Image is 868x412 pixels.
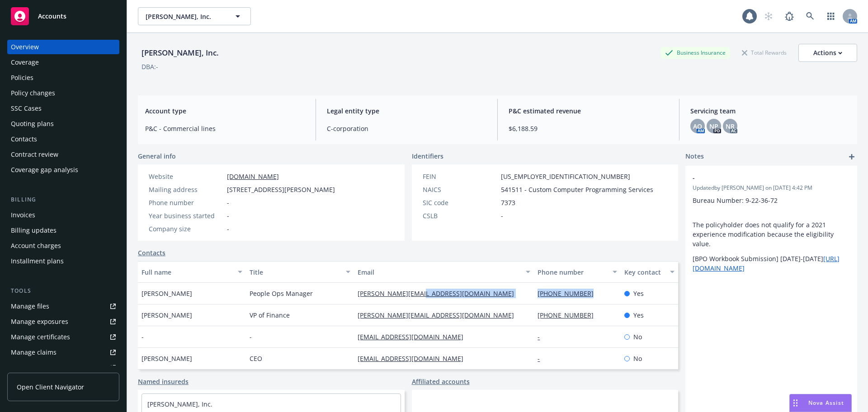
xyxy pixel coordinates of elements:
a: Manage files [7,299,119,314]
span: [PERSON_NAME], Inc. [146,12,224,21]
a: Coverage [7,55,119,70]
div: Manage exposures [11,314,68,329]
span: P&C - Commercial lines [145,124,305,133]
span: People Ops Manager [250,289,313,298]
span: NP [709,122,718,131]
div: Email [358,267,520,277]
button: Key contact [621,261,678,283]
p: Bureau Number: 9-22-36-72 [693,196,850,205]
a: Coverage gap analysis [7,163,119,177]
span: $6,188.59 [509,124,668,133]
span: [PERSON_NAME] [142,310,192,320]
a: Switch app [822,7,840,25]
button: Full name [138,261,246,283]
a: Invoices [7,208,119,222]
span: C-corporation [327,124,486,133]
a: Manage claims [7,345,119,360]
div: SIC code [423,198,497,207]
span: Servicing team [690,106,850,116]
a: Start snowing [759,7,778,25]
span: General info [138,151,176,161]
span: [PERSON_NAME] [142,354,192,363]
a: [PERSON_NAME], Inc. [147,400,212,408]
a: SSC Cases [7,101,119,116]
div: Manage certificates [11,330,70,344]
a: Quoting plans [7,117,119,131]
div: Installment plans [11,254,64,268]
div: Coverage gap analysis [11,163,78,177]
span: Notes [685,151,704,162]
div: Billing updates [11,223,57,238]
div: CSLB [423,211,497,220]
div: Overview [11,40,39,54]
span: - [227,198,229,207]
span: Yes [633,310,644,320]
a: Manage exposures [7,314,119,329]
span: Updated by [PERSON_NAME] on [DATE] 4:42 PM [693,184,850,192]
a: Manage BORs [7,360,119,375]
a: [PHONE_NUMBER] [538,289,601,298]
div: -Updatedby [PERSON_NAME] on [DATE] 4:42 PMBureau Number: 9-22-36-72 The policyholder does not qua... [685,166,857,280]
div: Drag to move [790,394,801,412]
a: Search [801,7,819,25]
div: SSC Cases [11,101,42,116]
span: - [693,173,826,183]
button: Phone number [534,261,620,283]
div: Year business started [149,211,223,220]
div: Billing [7,195,119,204]
a: Policies [7,70,119,85]
div: Total Rewards [737,47,791,58]
div: Manage claims [11,345,57,360]
a: Contract review [7,147,119,162]
span: [PERSON_NAME] [142,289,192,298]
span: CEO [250,354,262,363]
a: Policy changes [7,86,119,100]
a: Overview [7,40,119,54]
a: Accounts [7,4,119,29]
a: Contacts [7,132,119,146]
div: Contract review [11,147,58,162]
span: [US_EMPLOYER_IDENTIFICATION_NUMBER] [501,172,630,181]
span: - [250,332,252,342]
span: No [633,332,642,342]
div: Policy changes [11,86,55,100]
div: Tools [7,286,119,295]
div: Full name [142,267,232,277]
span: 7373 [501,198,515,207]
a: Account charges [7,239,119,253]
div: NAICS [423,185,497,194]
p: [BPO Workbook Submission] [DATE]-[DATE] [693,254,850,273]
span: [STREET_ADDRESS][PERSON_NAME] [227,185,335,194]
span: Nova Assist [808,399,844,407]
div: Phone number [538,267,607,277]
span: VP of Finance [250,310,290,320]
a: [PERSON_NAME][EMAIL_ADDRESS][DOMAIN_NAME] [358,289,521,298]
div: Manage files [11,299,49,314]
a: Report a Bug [780,7,798,25]
button: Email [354,261,534,283]
div: Mailing address [149,185,223,194]
button: Title [246,261,354,283]
a: [PERSON_NAME][EMAIL_ADDRESS][DOMAIN_NAME] [358,311,521,319]
span: Account type [145,106,305,116]
div: Policies [11,70,33,85]
span: No [633,354,642,363]
div: Account charges [11,239,61,253]
div: Coverage [11,55,39,70]
div: Contacts [11,132,37,146]
a: [EMAIL_ADDRESS][DOMAIN_NAME] [358,354,471,363]
div: Phone number [149,198,223,207]
a: Contacts [138,248,165,257]
div: DBA: - [142,62,158,71]
div: Quoting plans [11,117,54,131]
span: 541511 - Custom Computer Programming Services [501,185,653,194]
a: [PHONE_NUMBER] [538,311,601,319]
span: Legal entity type [327,106,486,116]
div: Website [149,172,223,181]
a: [EMAIL_ADDRESS][DOMAIN_NAME] [358,332,471,341]
a: Installment plans [7,254,119,268]
p: The policyholder does not qualify for a 2021 experience modification because the eligibility value. [693,220,850,248]
div: FEIN [423,172,497,181]
span: AO [693,122,702,131]
span: NR [726,122,735,131]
